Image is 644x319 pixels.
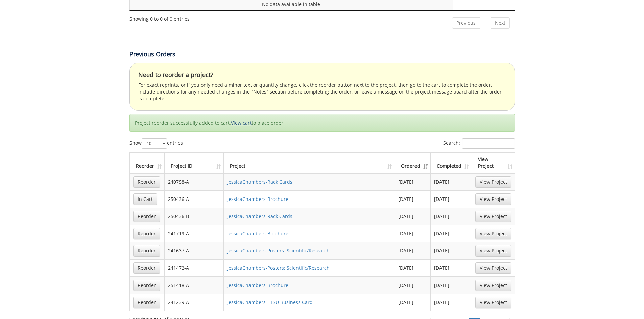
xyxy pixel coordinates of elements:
[165,242,224,259] td: 241637-A
[165,190,224,208] td: 250436-A
[395,242,431,259] td: [DATE]
[431,208,472,225] td: [DATE]
[431,259,472,276] td: [DATE]
[431,242,472,259] td: [DATE]
[395,259,431,276] td: [DATE]
[133,228,160,239] a: Reorder
[227,196,288,202] a: JessicaChambers-Brochure
[475,297,511,308] a: View Project
[133,297,160,308] a: Reorder
[452,17,480,29] a: Previous
[133,193,157,205] a: In Cart
[165,225,224,242] td: 241719-A
[475,262,511,274] a: View Project
[138,82,506,102] p: For exact reprints, or if you only need a minor text or quantity change, click the reorder button...
[395,276,431,294] td: [DATE]
[224,153,395,173] th: Project: activate to sort column ascending
[462,138,515,149] input: Search:
[475,280,511,291] a: View Project
[227,247,330,254] a: JessicaChambers-Posters: Scientific/Research
[431,294,472,311] td: [DATE]
[227,230,288,237] a: JessicaChambers-Brochure
[133,176,160,188] a: Reorder
[129,50,515,59] p: Previous Orders
[431,276,472,294] td: [DATE]
[165,276,224,294] td: 251418-A
[133,262,160,274] a: Reorder
[138,72,506,78] h4: Need to reorder a project?
[135,119,509,126] p: Project reorder successfully added to cart. to place order.
[431,173,472,190] td: [DATE]
[231,119,252,126] a: View cart
[395,173,431,190] td: [DATE]
[431,225,472,242] td: [DATE]
[395,190,431,208] td: [DATE]
[130,153,165,173] th: Reorder: activate to sort column ascending
[142,138,167,149] select: Showentries
[227,282,288,288] a: JessicaChambers-Brochure
[227,179,292,185] a: JessicaChambers-Rack Cards
[472,153,515,173] th: View Project: activate to sort column ascending
[475,211,511,222] a: View Project
[133,211,160,222] a: Reorder
[165,259,224,276] td: 241472-A
[133,245,160,257] a: Reorder
[165,294,224,311] td: 241239-A
[475,176,511,188] a: View Project
[129,13,190,22] div: Showing 0 to 0 of 0 entries
[133,280,160,291] a: Reorder
[227,213,292,219] a: JessicaChambers-Rack Cards
[395,208,431,225] td: [DATE]
[475,193,511,205] a: View Project
[227,299,313,305] a: JessicaChambers-ETSU Business Card
[165,208,224,225] td: 250436-B
[227,265,330,271] a: JessicaChambers-Posters: Scientific/Research
[165,153,224,173] th: Project ID: activate to sort column ascending
[395,225,431,242] td: [DATE]
[395,153,431,173] th: Ordered: activate to sort column ascending
[443,138,515,149] label: Search:
[165,173,224,190] td: 240758-A
[129,138,183,149] label: Show entries
[475,228,511,239] a: View Project
[475,245,511,257] a: View Project
[431,153,472,173] th: Completed: activate to sort column ascending
[431,190,472,208] td: [DATE]
[491,17,510,29] a: Next
[395,294,431,311] td: [DATE]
